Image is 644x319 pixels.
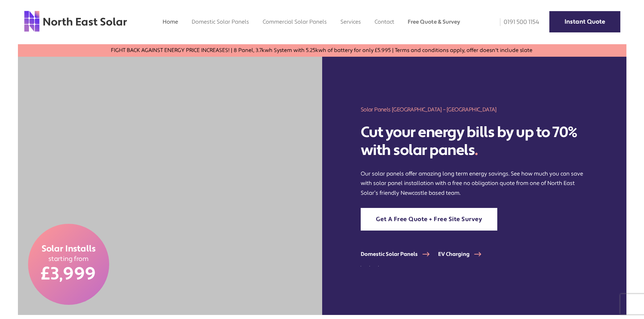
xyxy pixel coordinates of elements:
a: Services [340,18,361,25]
span: Solar Installs [42,243,96,255]
a: 0191 500 1154 [495,18,539,26]
a: Get A Free Quote + Free Site Survey [361,208,498,231]
a: Domestic Solar Panels [361,251,438,258]
a: Free Quote & Survey [408,18,460,25]
span: £3,999 [41,263,96,285]
h1: Solar Panels [GEOGRAPHIC_DATA] – [GEOGRAPHIC_DATA] [361,106,588,113]
a: Home [163,18,178,25]
h2: Cut your energy bills by up to 70% with solar panels [361,124,588,159]
a: Contact [375,18,394,25]
img: phone icon [500,18,500,26]
span: starting from [48,255,89,263]
a: EV Charging [438,251,490,258]
p: Our solar panels offer amazing long term energy savings. See how much you can save with solar pan... [361,169,588,197]
a: Domestic Solar Panels [192,18,249,25]
a: Solar Installs starting from £3,999 [28,224,109,305]
a: Commercial Solar Panels [263,18,327,25]
img: two men holding a solar panel in the north east [18,57,322,315]
span: . [475,141,478,160]
img: north east solar logo [24,10,127,32]
a: Instant Quote [549,11,620,32]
